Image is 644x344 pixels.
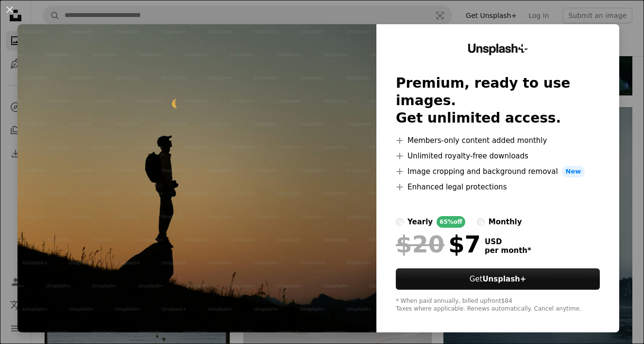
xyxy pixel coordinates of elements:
div: yearly [407,216,433,228]
span: USD [485,237,531,246]
li: Image cropping and background removal [396,166,600,177]
span: $20 [396,232,444,257]
span: per month * [485,246,531,255]
li: Members-only content added monthly [396,135,600,146]
input: yearly65%off [396,218,404,226]
li: Enhanced legal protections [396,181,600,193]
h2: Premium, ready to use images. Get unlimited access. [396,75,600,127]
span: New [562,166,585,177]
div: $7 [396,232,481,257]
input: monthly [477,218,485,226]
div: 65% off [437,216,465,228]
div: monthly [489,216,522,228]
button: GetUnsplash+ [396,268,600,290]
strong: Unsplash+ [482,275,526,283]
div: * When paid annually, billed upfront $84 Taxes where applicable. Renews automatically. Cancel any... [396,297,600,313]
li: Unlimited royalty-free downloads [396,150,600,162]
